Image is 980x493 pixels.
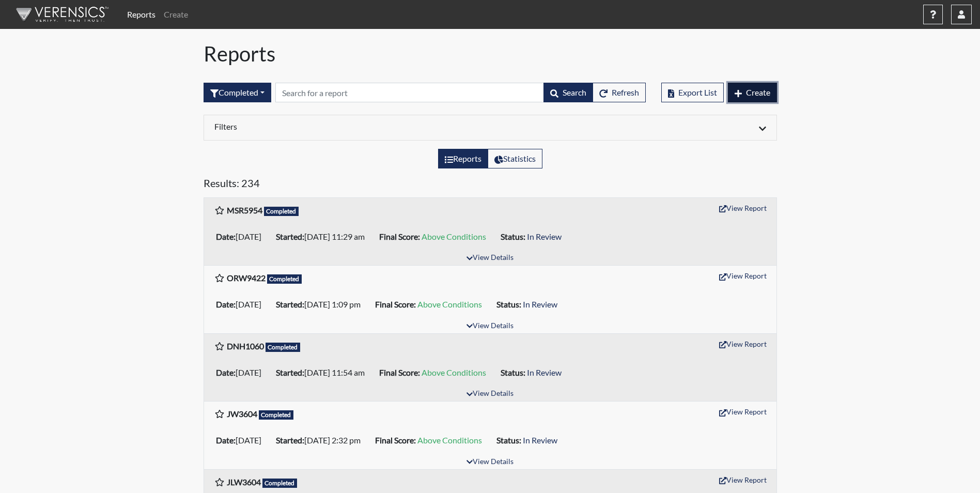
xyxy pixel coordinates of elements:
input: Search by Registration ID, Interview Number, or Investigation Name. [275,83,544,102]
b: JLW3604 [227,477,261,487]
b: Status: [496,299,521,309]
b: Started: [276,232,304,241]
button: Export List [661,83,724,102]
b: Started: [276,435,304,445]
span: Above Conditions [422,232,486,241]
span: Completed [267,274,302,284]
button: View Details [462,387,518,401]
span: Completed [264,207,299,216]
span: Search [563,87,586,97]
span: In Review [523,435,557,445]
li: [DATE] 1:09 pm [272,296,371,313]
b: Final Score: [379,232,420,241]
button: View Report [714,472,771,488]
span: Completed [259,410,294,420]
b: Started: [276,367,304,377]
span: Create [746,87,770,97]
li: [DATE] 11:29 am [272,228,375,245]
span: Above Conditions [417,299,482,309]
span: In Review [523,299,557,309]
li: [DATE] [212,228,272,245]
button: View Details [462,319,518,333]
h6: Filters [214,121,483,131]
button: View Report [714,404,771,420]
b: Final Score: [379,367,420,377]
a: Reports [123,4,160,25]
span: Above Conditions [417,435,482,445]
b: JW3604 [227,409,257,419]
button: Create [728,83,777,102]
li: [DATE] [212,296,272,313]
b: Date: [216,299,236,309]
button: View Report [714,200,771,216]
b: Status: [501,232,525,241]
h5: Results: 234 [204,177,777,193]
span: Above Conditions [422,367,486,377]
b: Date: [216,232,236,241]
b: Started: [276,299,304,309]
b: Final Score: [375,435,416,445]
b: ORW9422 [227,273,266,283]
b: Date: [216,435,236,445]
b: Date: [216,367,236,377]
h1: Reports [204,41,777,66]
button: View Details [462,455,518,469]
b: MSR5954 [227,205,262,215]
button: Completed [204,83,271,102]
b: Final Score: [375,299,416,309]
li: [DATE] 2:32 pm [272,432,371,449]
button: View Report [714,268,771,284]
span: Completed [262,479,298,488]
span: Completed [266,343,301,352]
li: [DATE] [212,432,272,449]
button: View Details [462,251,518,265]
b: Status: [496,435,521,445]
span: In Review [527,367,562,377]
span: Refresh [612,87,639,97]
button: View Report [714,336,771,352]
label: View the list of reports [438,149,488,168]
div: Click to expand/collapse filters [207,121,774,134]
li: [DATE] 11:54 am [272,364,375,381]
div: Filter by interview status [204,83,271,102]
span: Export List [678,87,717,97]
label: View statistics about completed interviews [488,149,542,168]
button: Refresh [593,83,646,102]
li: [DATE] [212,364,272,381]
b: Status: [501,367,525,377]
span: In Review [527,232,562,241]
a: Create [160,4,192,25]
b: DNH1060 [227,341,264,351]
button: Search [543,83,593,102]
